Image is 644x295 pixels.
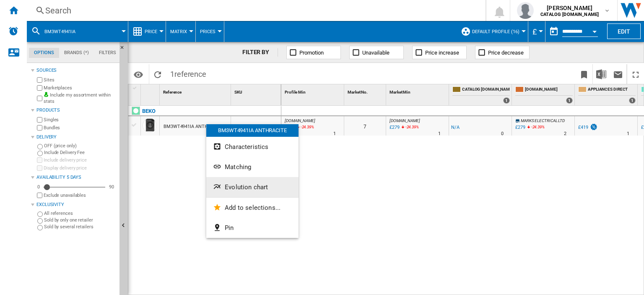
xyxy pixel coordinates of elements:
[225,204,280,211] span: Add to selections...
[206,124,299,137] div: BM3WT4941IA ANTHRACITE
[225,143,268,151] span: Characteristics
[206,137,299,157] button: Characteristics
[225,183,268,191] span: Evolution chart
[206,157,299,177] button: Matching
[206,198,299,218] button: Add to selections...
[225,224,234,232] span: Pin
[225,163,251,171] span: Matching
[206,177,299,197] button: Evolution chart
[206,218,299,238] button: Pin...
